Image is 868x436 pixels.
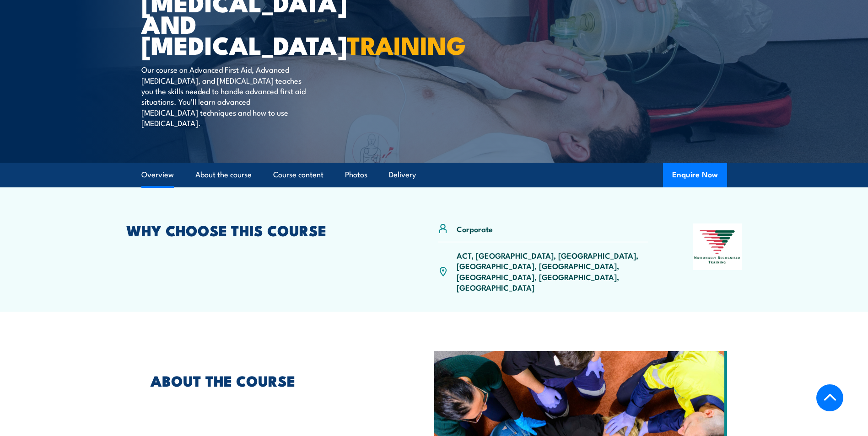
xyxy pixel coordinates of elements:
a: Photos [345,163,367,187]
p: Corporate [457,223,493,234]
strong: TRAINING [347,25,466,63]
a: Delivery [389,163,416,187]
a: About the course [195,163,252,187]
a: Course content [273,163,323,187]
img: Nationally Recognised Training logo. [693,223,742,270]
a: Overview [141,163,174,187]
p: Our course on Advanced First Aid, Advanced [MEDICAL_DATA], and [MEDICAL_DATA] teaches you the ski... [141,64,308,128]
button: Enquire Now [663,163,727,187]
p: ACT, [GEOGRAPHIC_DATA], [GEOGRAPHIC_DATA], [GEOGRAPHIC_DATA], [GEOGRAPHIC_DATA], [GEOGRAPHIC_DATA... [457,250,648,293]
h2: WHY CHOOSE THIS COURSE [126,223,394,236]
h2: ABOUT THE COURSE [151,374,392,387]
